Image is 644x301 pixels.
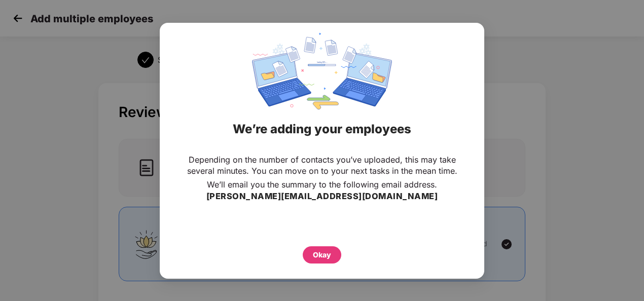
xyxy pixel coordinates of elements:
p: Depending on the number of contacts you’ve uploaded, this may take several minutes. You can move ... [180,154,464,176]
div: Okay [313,249,331,260]
img: svg+xml;base64,PHN2ZyBpZD0iRGF0YV9zeW5jaW5nIiB4bWxucz0iaHR0cDovL3d3dy53My5vcmcvMjAwMC9zdmciIHdpZH... [252,33,392,109]
div: We’re adding your employees [172,109,472,149]
h3: [PERSON_NAME][EMAIL_ADDRESS][DOMAIN_NAME] [206,190,438,203]
p: We’ll email you the summary to the following email address. [207,179,437,190]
